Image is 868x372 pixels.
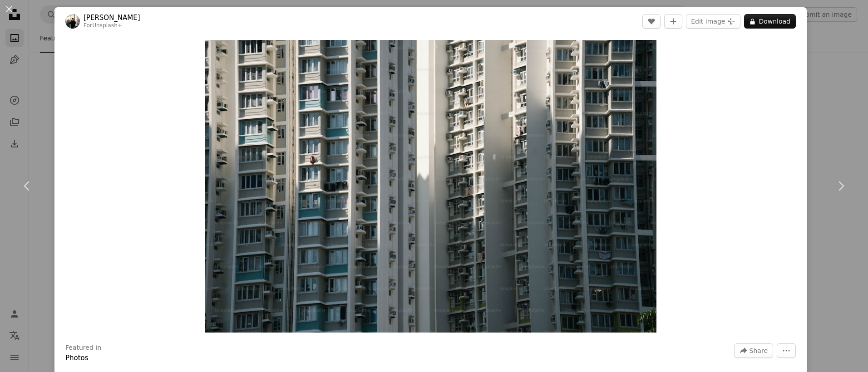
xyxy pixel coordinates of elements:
[92,22,122,29] a: Unsplash+
[734,343,773,358] button: Share this image
[65,343,101,352] h3: Featured in
[205,40,657,333] img: Tall apartment buildings with many windows and balconies.
[777,343,796,358] button: More Actions
[642,14,661,29] button: Like
[814,142,868,230] a: Next
[65,354,89,362] a: Photos
[84,13,140,22] a: [PERSON_NAME]
[664,14,682,29] button: Add to Collection
[750,344,768,357] span: Share
[205,40,657,333] button: Zoom in on this image
[65,14,80,29] img: Go to Giulia Squillace's profile
[744,14,796,29] button: Download
[686,14,740,29] button: Edit image
[84,22,140,29] div: For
